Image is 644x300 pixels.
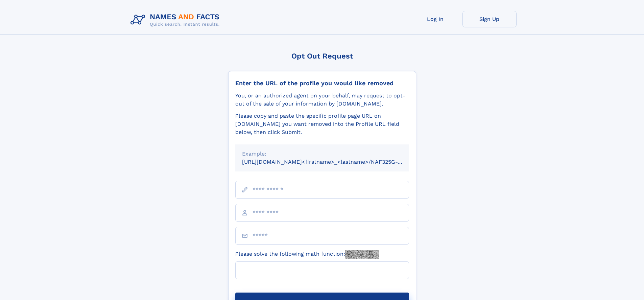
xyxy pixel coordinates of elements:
[242,159,422,165] small: [URL][DOMAIN_NAME]<firstname>_<lastname>/NAF325G-xxxxxxxx
[462,11,517,27] a: Sign Up
[408,11,462,27] a: Log In
[242,150,402,158] div: Example:
[228,52,416,60] div: Opt Out Request
[235,79,409,87] div: Enter the URL of the profile you would like removed
[235,112,409,136] div: Please copy and paste the specific profile page URL on [DOMAIN_NAME] you want removed into the Pr...
[235,250,379,259] label: Please solve the following math function:
[235,92,409,108] div: You, or an authorized agent on your behalf, may request to opt-out of the sale of your informatio...
[128,11,225,29] img: Logo Names and Facts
